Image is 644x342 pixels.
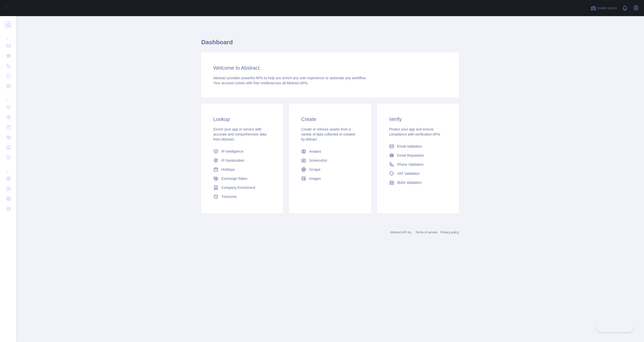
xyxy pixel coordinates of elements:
[596,321,634,332] iframe: Toggle Customer Support
[390,231,413,234] a: Abstract API Inc.
[301,116,359,123] h3: Create
[213,127,266,141] span: Enrich your app or service with accurate and comprehensive data from Abstract
[397,153,424,158] span: Email Reputation
[201,38,459,50] h1: Dashboard
[221,185,255,190] span: Company Enrichment
[397,144,422,149] span: Email Validation
[597,5,617,11] span: Invite users
[213,81,308,85] span: Your account comes with across all Abstract APIs.
[213,76,367,80] span: Abstract provides powerful APIs to help you enrich any user experience or automate any workflow.
[309,149,321,154] span: Avatars
[387,151,449,160] a: Email Reputation
[221,158,245,163] span: IP Geolocation
[415,231,437,234] a: Terms of service
[301,127,355,141] span: Create or retrieve assets from a variety of data collected or created by Abtract
[389,116,447,123] h3: Verify
[221,149,244,154] span: IP Intelligence
[389,127,440,136] span: Protect your app and ensure compliance with verification APIs
[213,64,447,71] h3: Welcome to Abstract.
[4,163,12,173] div: ...
[387,142,449,151] a: Email Validation
[211,165,273,174] a: Holidays
[221,194,237,199] span: Timezone
[221,176,247,181] span: Exchange Rates
[387,178,449,187] a: IBAN Validation
[440,231,459,234] a: Privacy policy
[299,147,361,156] a: Avatars
[387,160,449,169] a: Phone Validation
[309,158,327,163] span: Screenshot
[211,147,273,156] a: IP Intelligence
[221,167,235,172] span: Holidays
[4,30,12,40] div: ...
[299,165,361,174] a: Scrape
[253,81,271,85] span: free credits
[211,183,273,192] a: Company Enrichment
[213,116,271,123] h3: Lookup
[397,180,422,185] span: IBAN Validation
[211,192,273,201] a: Timezone
[309,176,321,181] span: Images
[299,156,361,165] a: Screenshot
[309,167,320,172] span: Scrape
[397,171,420,176] span: VAT Validation
[211,156,273,165] a: IP Geolocation
[211,174,273,183] a: Exchange Rates
[397,162,424,167] span: Phone Validation
[4,92,12,102] div: ...
[299,174,361,183] a: Images
[589,4,618,12] button: Invite users
[387,169,449,178] a: VAT Validation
